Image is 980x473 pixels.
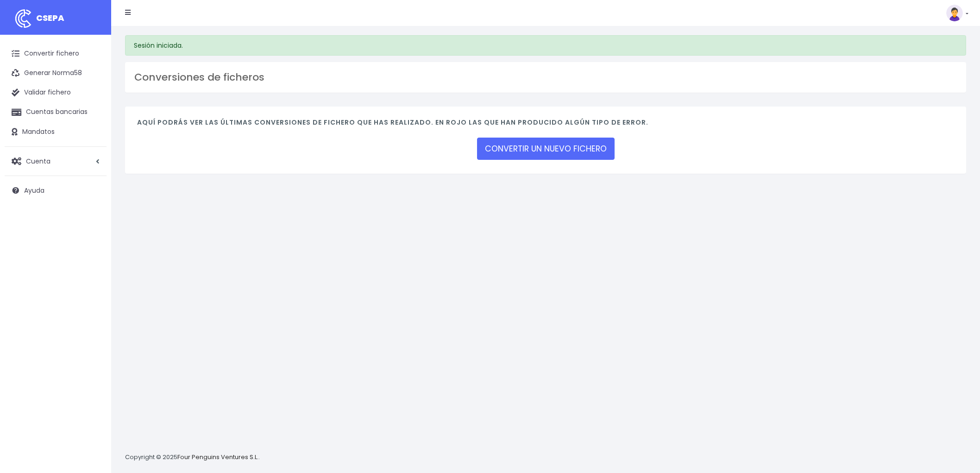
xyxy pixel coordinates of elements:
a: Ayuda [5,181,107,200]
img: logo [12,7,35,30]
a: Cuenta [5,151,107,171]
span: Cuenta [26,156,50,165]
a: Cuentas bancarias [5,102,107,122]
h3: Conversiones de ficheros [134,71,957,83]
a: Convertir fichero [5,44,107,63]
a: CONVERTIR UN NUEVO FICHERO [477,138,615,160]
a: Four Penguins Ventures S.L. [177,453,258,461]
h4: Aquí podrás ver las últimas conversiones de fichero que has realizado. En rojo las que han produc... [137,119,954,131]
div: Sesión iniciada. [125,35,966,56]
img: profile [946,5,963,21]
span: CSEPA [36,12,64,24]
a: Mandatos [5,122,107,142]
a: Validar fichero [5,83,107,102]
a: Generar Norma58 [5,63,107,83]
p: Copyright © 2025 . [125,453,260,462]
span: Ayuda [24,186,44,195]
